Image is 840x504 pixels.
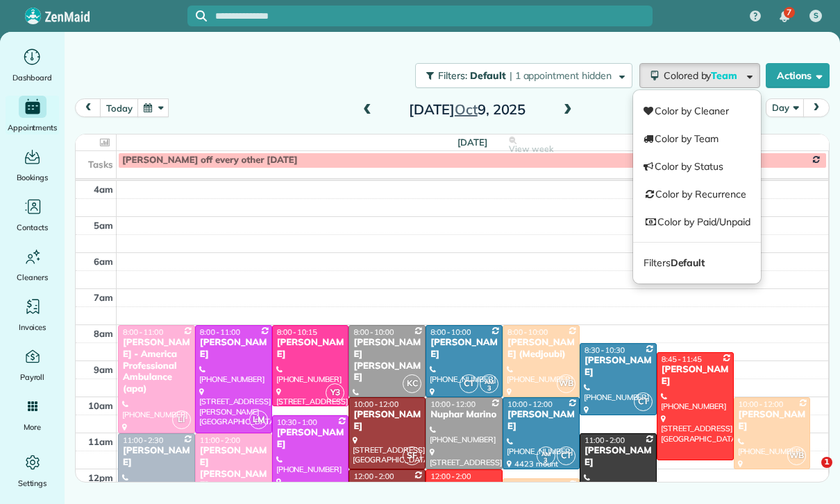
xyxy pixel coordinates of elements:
[585,435,625,445] span: 11:00 - 2:00
[787,446,806,465] span: WB
[380,102,554,117] h2: [DATE] 9, 2025
[19,320,47,334] span: Invoices
[633,208,761,236] a: Color by Paid/Unpaid
[122,445,191,469] div: [PERSON_NAME]
[20,370,45,384] span: Payroll
[803,98,830,117] button: next
[276,337,345,360] div: [PERSON_NAME]
[403,374,421,393] span: KC
[277,417,317,427] span: 10:30 - 1:00
[353,337,421,384] div: [PERSON_NAME] [PERSON_NAME]
[187,10,207,21] button: Focus search
[639,63,760,88] button: Colored byTeam
[430,409,498,421] div: Nuphar Marino
[88,400,113,411] span: 10am
[585,345,625,355] span: 8:30 - 10:30
[6,295,59,334] a: Invoices
[6,451,59,490] a: Settings
[430,399,476,409] span: 10:00 - 12:00
[430,471,471,481] span: 12:00 - 2:00
[633,153,761,180] a: Color by Status
[739,399,784,409] span: 10:00 - 12:00
[353,327,394,337] span: 8:00 - 10:00
[94,364,113,375] span: 9am
[123,435,163,445] span: 11:00 - 2:30
[122,155,298,166] span: [PERSON_NAME] off every other [DATE]
[793,457,826,490] iframe: Intercom live chat
[814,10,818,21] span: S
[634,392,653,411] span: CT
[94,292,113,303] span: 7am
[249,410,268,429] span: LM
[738,409,807,433] div: [PERSON_NAME]
[8,121,58,134] span: Appointments
[480,382,498,395] small: 3
[277,327,317,337] span: 8:00 - 10:15
[408,63,632,88] a: Filters: Default | 1 appointment hidden
[770,1,799,32] div: 7 unread notifications
[633,125,761,153] a: Color by Team
[671,257,705,269] strong: Default
[430,337,498,360] div: [PERSON_NAME]
[633,97,761,125] a: Color by Cleaner
[509,144,553,155] span: View week
[537,454,555,467] small: 3
[94,220,113,231] span: 5am
[403,446,421,465] span: SF
[122,337,191,395] div: [PERSON_NAME] - America Professional Ambulance (apa)
[470,69,507,82] span: Default
[633,180,761,208] a: Color by Recurrence
[196,10,207,21] svg: Focus search
[75,98,101,117] button: prev
[12,71,52,85] span: Dashboard
[17,270,48,284] span: Cleaners
[6,245,59,284] a: Cleaners
[199,445,268,492] div: [PERSON_NAME] [PERSON_NAME]
[200,327,240,337] span: 8:00 - 11:00
[94,256,113,267] span: 6am
[457,137,487,148] span: [DATE]
[6,345,59,384] a: Payroll
[766,98,804,117] button: Day
[541,450,551,458] span: AM
[584,445,653,469] div: [PERSON_NAME]
[17,220,48,234] span: Contacts
[415,63,632,88] button: Filters: Default | 1 appointment hidden
[557,446,576,465] span: CT
[24,420,41,434] span: More
[460,374,478,393] span: CT
[507,480,548,490] span: 12:15 - 2:15
[353,471,394,481] span: 12:00 - 2:00
[276,427,345,451] div: [PERSON_NAME]
[438,69,467,82] span: Filters:
[6,96,59,134] a: Appointments
[507,399,553,409] span: 10:00 - 12:00
[661,364,730,388] div: [PERSON_NAME]
[94,328,113,339] span: 8am
[123,327,163,337] span: 8:00 - 11:00
[633,249,761,277] a: FiltersDefault
[100,98,138,117] button: today
[88,436,113,447] span: 11am
[662,354,702,364] span: 8:45 - 11:45
[88,472,113,483] span: 12pm
[6,195,59,234] a: Contacts
[18,476,47,490] span: Settings
[199,337,268,360] div: [PERSON_NAME]
[6,146,59,184] a: Bookings
[353,399,398,409] span: 10:00 - 12:00
[507,409,576,433] div: [PERSON_NAME]
[6,46,59,85] a: Dashboard
[430,327,471,337] span: 8:00 - 10:00
[644,257,705,269] span: Filters
[821,457,832,468] span: 1
[584,355,653,379] div: [PERSON_NAME]
[766,63,830,88] button: Actions
[664,69,742,82] span: Colored by
[510,69,612,82] span: | 1 appointment hidden
[94,184,113,195] span: 4am
[485,378,494,385] span: AM
[17,171,49,184] span: Bookings
[711,69,739,82] span: Team
[353,409,421,433] div: [PERSON_NAME]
